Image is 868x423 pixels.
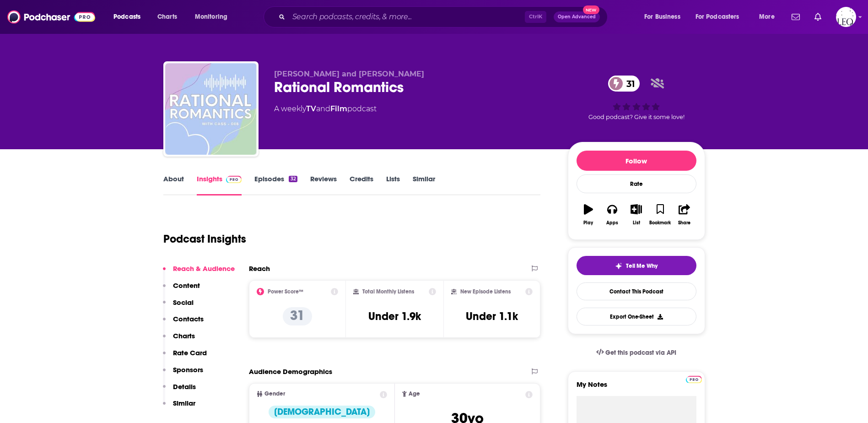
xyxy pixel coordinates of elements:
img: Rational Romantics [165,63,257,155]
div: 32 [289,176,297,182]
span: Ctrl K [525,11,546,23]
div: List [633,220,640,226]
p: Charts [173,331,195,340]
button: Charts [163,331,195,348]
button: Contacts [163,315,204,331]
div: Apps [606,220,618,226]
span: Age [409,391,420,397]
img: Podchaser Pro [226,176,242,183]
img: Podchaser - Follow, Share and Rate Podcasts [7,8,95,26]
button: Sponsors [163,365,203,382]
h2: New Episode Listens [460,288,511,295]
a: Pro website [686,374,702,383]
button: Open AdvancedNew [554,11,600,22]
span: Tell Me Why [626,262,658,270]
span: Open Advanced [558,15,596,19]
span: Good podcast? Give it some love! [588,114,685,120]
button: Follow [577,151,696,171]
button: Export One-Sheet [577,308,696,325]
button: Show profile menu [836,7,856,27]
button: Content [163,281,200,298]
span: and [316,104,330,113]
span: Get this podcast via API [605,349,676,357]
span: For Podcasters [695,11,739,23]
a: Similar [413,174,435,195]
a: Show notifications dropdown [811,9,825,25]
button: Social [163,298,194,315]
span: Gender [264,391,285,397]
span: Monitoring [195,11,227,23]
a: Credits [350,174,373,195]
h3: Under 1.9k [368,309,421,323]
button: Reach & Audience [163,264,235,281]
div: Share [678,220,690,226]
p: Sponsors [173,365,203,374]
div: Search podcasts, credits, & more... [272,6,616,27]
div: Rate [577,174,696,193]
img: tell me why sparkle [615,262,622,270]
span: Logged in as LeoPR [836,7,856,27]
button: Share [672,198,696,231]
div: [DEMOGRAPHIC_DATA] [269,406,375,418]
button: open menu [189,10,239,24]
button: tell me why sparkleTell Me Why [577,256,696,275]
button: Bookmark [648,198,672,231]
img: User Profile [836,7,856,27]
label: My Notes [577,380,696,396]
h2: Reach [249,264,270,273]
p: Similar [173,399,195,407]
span: For Business [644,11,680,23]
div: Play [583,220,593,226]
a: Episodes32 [254,174,297,195]
button: open menu [638,10,692,24]
button: open menu [690,10,753,24]
p: Reach & Audience [173,264,235,273]
input: Search podcasts, credits, & more... [289,10,525,24]
button: Apps [600,198,624,231]
button: Rate Card [163,348,207,365]
p: Details [173,382,196,391]
div: 31Good podcast? Give it some love! [568,70,705,126]
span: New [583,5,599,14]
button: List [624,198,648,231]
p: 31 [283,307,312,325]
button: open menu [107,10,152,24]
h2: Audience Demographics [249,367,332,376]
p: Rate Card [173,348,207,357]
a: Reviews [310,174,337,195]
span: [PERSON_NAME] and [PERSON_NAME] [274,70,424,78]
h2: Total Monthly Listens [362,288,414,295]
a: Get this podcast via API [589,342,684,364]
a: Lists [386,174,400,195]
span: 31 [617,76,640,92]
p: Contacts [173,315,204,323]
span: More [759,11,775,23]
span: Podcasts [113,11,140,23]
a: Show notifications dropdown [788,9,803,25]
a: TV [306,104,316,113]
a: Charts [151,10,183,24]
p: Content [173,281,200,290]
h2: Power Score™ [268,288,303,295]
div: A weekly podcast [274,103,377,114]
h3: Under 1.1k [466,309,518,323]
a: About [163,174,184,195]
button: Similar [163,399,195,416]
p: Social [173,298,194,307]
img: Podchaser Pro [686,376,702,383]
button: open menu [753,10,786,24]
button: Details [163,382,196,399]
a: Film [330,104,347,113]
a: Contact This Podcast [577,282,696,300]
a: InsightsPodchaser Pro [197,174,242,195]
a: 31 [608,76,640,92]
button: Play [577,198,600,231]
span: Charts [157,11,177,23]
div: Bookmark [649,220,671,226]
h1: Podcast Insights [163,232,246,246]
